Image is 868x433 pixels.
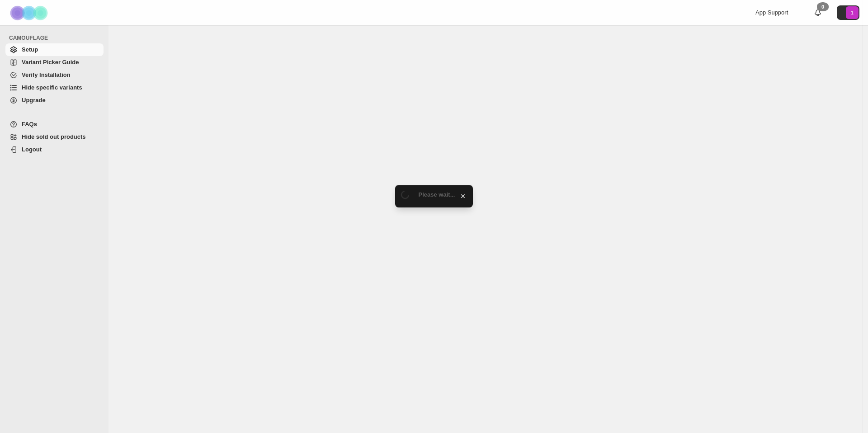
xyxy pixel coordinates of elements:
span: Hide sold out products [22,133,86,140]
span: App Support [755,9,788,16]
span: Variant Picker Guide [22,59,79,66]
span: Please wait... [419,191,455,198]
a: 0 [813,8,822,17]
span: Verify Installation [22,71,71,78]
a: Hide sold out products [5,131,104,143]
img: Camouflage [7,0,52,25]
a: Setup [5,43,104,56]
span: Setup [22,46,38,53]
span: FAQs [22,121,37,127]
button: Avatar with initials 1 [837,5,859,20]
div: 0 [817,2,829,11]
a: Upgrade [5,94,104,107]
a: Hide specific variants [5,81,104,94]
a: Variant Picker Guide [5,56,104,69]
span: Avatar with initials 1 [846,6,859,19]
a: Verify Installation [5,69,104,81]
span: Hide specific variants [22,84,82,91]
span: Logout [22,146,42,153]
a: FAQs [5,118,104,131]
text: 1 [851,10,854,15]
span: Upgrade [22,97,46,104]
span: CAMOUFLAGE [9,34,104,42]
a: Logout [5,143,104,156]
